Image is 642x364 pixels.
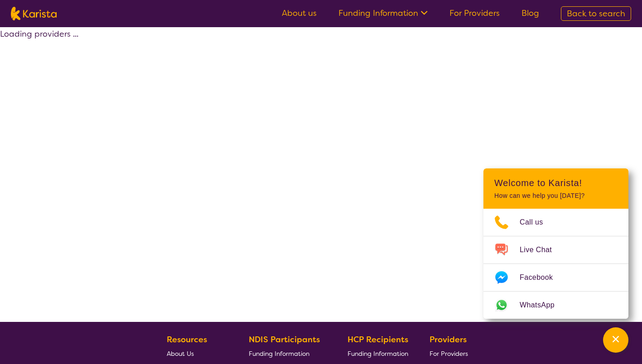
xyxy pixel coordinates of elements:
div: Channel Menu [483,168,628,319]
img: Karista logo [11,7,57,20]
span: Live Chat [520,243,563,257]
button: Channel Menu [603,327,628,353]
a: Back to search [561,6,631,21]
a: About us [282,8,317,19]
span: About Us [167,350,194,358]
span: Back to search [567,8,625,19]
a: Blog [521,8,539,19]
span: Call us [520,216,554,229]
a: Web link opens in a new tab. [483,292,628,319]
a: Funding Information [348,346,408,360]
span: For Providers [430,350,468,358]
span: Funding Information [249,350,309,358]
b: Resources [167,334,207,345]
b: Providers [430,334,467,345]
a: For Providers [449,8,500,19]
span: WhatsApp [520,298,565,312]
a: About Us [167,346,227,360]
b: NDIS Participants [249,334,320,345]
b: HCP Recipients [348,334,408,345]
h2: Welcome to Karista! [494,177,618,188]
a: Funding Information [338,8,428,19]
span: Facebook [520,271,564,284]
p: How can we help you [DATE]? [494,192,618,200]
a: For Providers [430,346,472,360]
a: Funding Information [249,346,327,360]
ul: Choose channel [483,209,628,319]
span: Funding Information [348,350,408,358]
